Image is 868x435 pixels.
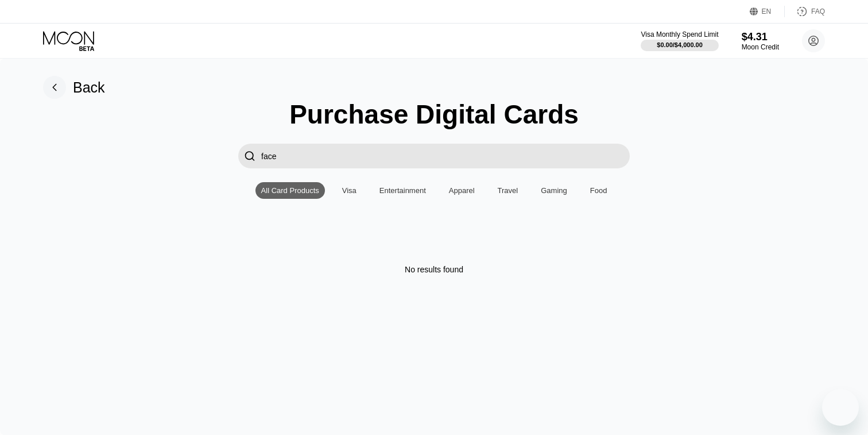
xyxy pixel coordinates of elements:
div: FAQ [785,6,825,17]
div: Apparel [443,182,480,199]
div:  [238,144,261,168]
div: Gaming [541,186,567,195]
input: Search card products [261,144,630,168]
div: Apparel [449,186,475,195]
div: Entertainment [379,186,426,195]
div: Gaming [535,182,573,199]
div: Entertainment [374,182,432,199]
div: Visa [336,182,362,199]
div: $0.00 / $4,000.00 [657,41,703,48]
div:  [244,149,255,163]
div: Travel [492,182,524,199]
div: Purchase Digital Cards [289,99,579,130]
div: EN [750,6,785,17]
div: Back [43,76,105,99]
div: $4.31 [742,31,779,43]
div: Travel [498,186,518,195]
div: Moon Credit [742,43,779,51]
div: Visa Monthly Spend Limit [641,30,718,39]
div: FAQ [811,7,825,16]
div: Visa [342,186,356,195]
div: All Card Products [261,186,319,195]
iframe: Button to launch messaging window [822,389,859,426]
div: Visa Monthly Spend Limit$0.00/$4,000.00 [641,30,718,51]
div: $4.31Moon Credit [742,31,779,51]
div: EN [762,7,772,16]
div: All Card Products [255,182,325,199]
div: Food [584,182,613,199]
div: Food [590,186,607,195]
div: No results found [17,265,851,274]
div: Back [73,79,105,96]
